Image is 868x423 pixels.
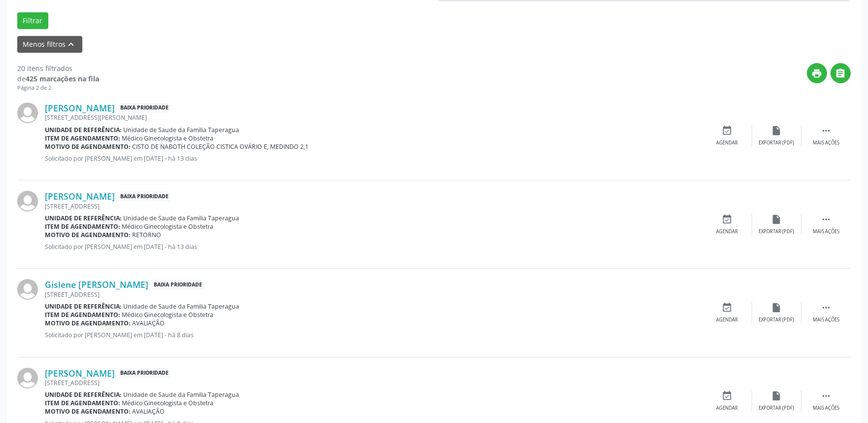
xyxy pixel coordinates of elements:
[122,134,214,142] span: Médico Ginecologista e Obstetra
[45,142,131,151] b: Motivo de agendamento:
[759,140,795,146] div: Exportar (PDF)
[813,317,839,323] div: Mais ações
[122,311,214,319] span: Médico Ginecologista e Obstetra
[813,140,839,146] div: Mais ações
[45,191,115,202] a: [PERSON_NAME]
[45,231,131,239] b: Motivo de agendamento:
[722,390,733,401] i: event_available
[807,63,827,83] button: print
[133,407,165,416] span: AVALIAÇÃO
[45,113,703,122] div: [STREET_ADDRESS][PERSON_NAME]
[17,191,38,211] img: img
[17,103,38,123] img: img
[45,154,703,163] p: Solicitado por [PERSON_NAME] em [DATE] - há 13 dias
[45,311,120,319] b: Item de agendamento:
[45,407,131,416] b: Motivo de agendamento:
[45,214,122,222] b: Unidade de referência:
[26,74,99,83] strong: 425 marcações na fila
[821,125,832,136] i: 
[45,390,122,399] b: Unidade de referência:
[118,368,171,378] span: Baixa Prioridade
[759,405,795,412] div: Exportar (PDF)
[45,243,703,251] p: Solicitado por [PERSON_NAME] em [DATE] - há 13 dias
[722,302,733,313] i: event_available
[45,331,703,339] p: Solicitado por [PERSON_NAME] em [DATE] - há 8 dias
[821,390,832,401] i: 
[831,63,851,83] button: 
[45,222,120,231] b: Item de agendamento:
[759,317,795,323] div: Exportar (PDF)
[17,368,38,388] img: img
[124,126,240,134] span: Unidade de Saude da Familia Taperagua
[717,140,738,146] div: Agendar
[122,399,214,407] span: Médico Ginecologista e Obstetra
[45,279,148,290] a: Gislene [PERSON_NAME]
[722,214,733,225] i: event_available
[717,405,738,412] div: Agendar
[45,379,703,387] div: [STREET_ADDRESS]
[45,319,131,327] b: Motivo de agendamento:
[66,39,77,50] i: keyboard_arrow_up
[118,191,171,202] span: Baixa Prioridade
[813,405,839,412] div: Mais ações
[45,126,122,134] b: Unidade de referência:
[17,12,48,29] button: Filtrar
[17,63,99,73] div: 20 itens filtrados
[45,202,703,211] div: [STREET_ADDRESS]
[45,368,115,379] a: [PERSON_NAME]
[45,134,120,142] b: Item de agendamento:
[821,302,832,313] i: 
[45,302,122,311] b: Unidade de referência:
[124,214,240,222] span: Unidade de Saude da Familia Taperagua
[118,103,171,113] span: Baixa Prioridade
[717,317,738,323] div: Agendar
[122,222,214,231] span: Médico Ginecologista e Obstetra
[133,319,165,327] span: AVALIAÇÃO
[771,390,782,401] i: insert_drive_file
[722,125,733,136] i: event_available
[835,68,846,79] i: 
[45,103,115,113] a: [PERSON_NAME]
[45,290,703,299] div: [STREET_ADDRESS]
[133,231,162,239] span: RETORNO
[152,280,204,290] span: Baixa Prioridade
[45,399,120,407] b: Item de agendamento:
[771,302,782,313] i: insert_drive_file
[17,84,99,92] div: Página 2 de 2
[124,302,240,311] span: Unidade de Saude da Familia Taperagua
[133,142,309,151] span: CISTO DE NABOTH COLEÇÃO CISTICA OVÁRIO E, MEDINDO 2,1
[17,73,99,84] div: de
[17,36,82,53] button: Menos filtroskeyboard_arrow_up
[771,214,782,225] i: insert_drive_file
[124,390,240,399] span: Unidade de Saude da Familia Taperagua
[812,68,823,79] i: print
[717,228,738,235] div: Agendar
[771,125,782,136] i: insert_drive_file
[813,228,839,235] div: Mais ações
[17,279,38,300] img: img
[759,228,795,235] div: Exportar (PDF)
[821,214,832,225] i: 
